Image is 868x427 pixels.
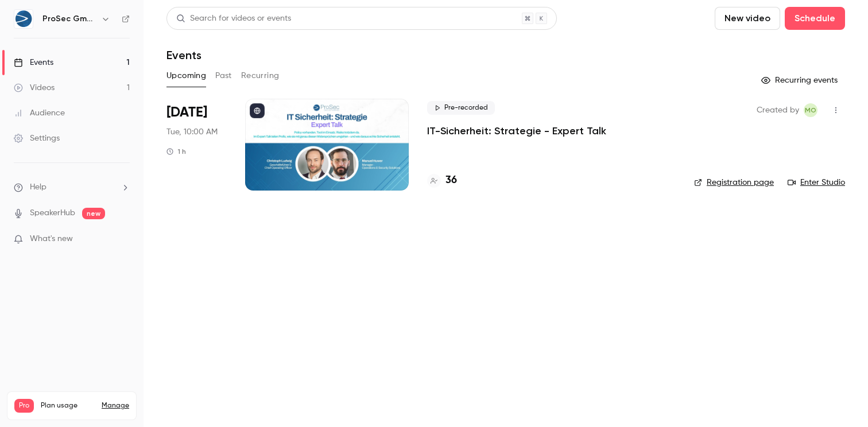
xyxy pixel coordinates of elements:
span: Tue, 10:00 AM [166,126,218,138]
div: 1 h [166,147,186,156]
a: SpeakerHub [30,207,75,219]
a: IT-Sicherheit: Strategie - Expert Talk [427,124,606,138]
h6: ProSec GmbH [42,13,96,25]
button: Past [215,67,232,85]
span: Pro [14,399,34,413]
span: MO [805,103,816,117]
span: Help [30,181,46,193]
a: Registration page [694,177,774,188]
button: Schedule [785,7,845,30]
span: Created by [757,103,799,117]
div: Sep 23 Tue, 10:00 AM (Europe/Berlin) [166,99,227,191]
button: Upcoming [166,67,206,85]
a: Enter Studio [788,177,845,188]
div: Events [14,57,53,68]
span: Pre-recorded [427,101,495,115]
img: ProSec GmbH [14,10,33,28]
span: MD Operative [804,103,817,117]
button: New video [715,7,780,30]
button: Recurring events [756,71,845,90]
a: 36 [427,173,457,188]
span: What's new [30,233,73,245]
h1: Events [166,48,201,62]
iframe: Noticeable Trigger [116,234,130,244]
span: new [82,208,105,219]
a: Manage [102,401,129,410]
button: Recurring [241,67,280,85]
div: Settings [14,133,60,144]
span: [DATE] [166,103,207,122]
div: Audience [14,107,65,119]
span: Plan usage [41,401,95,410]
div: Search for videos or events [176,13,291,25]
li: help-dropdown-opener [14,181,130,193]
div: Videos [14,82,55,94]
h4: 36 [445,173,457,188]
